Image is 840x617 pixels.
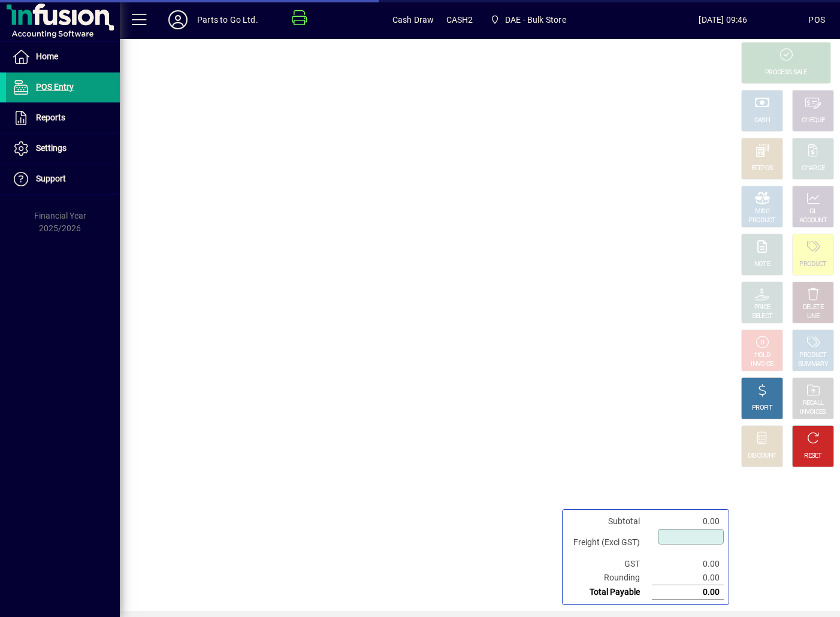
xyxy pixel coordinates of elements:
a: Support [6,164,120,194]
a: Home [6,42,120,72]
td: Subtotal [567,515,652,528]
span: [DATE] 09:46 [638,10,809,29]
div: GL [809,207,817,216]
div: DELETE [803,303,823,312]
div: PROFIT [752,404,772,413]
div: PROCESS SALE [765,68,807,77]
td: Total Payable [567,585,652,600]
div: POS [808,10,825,29]
span: Cash Draw [392,10,434,29]
div: CHEQUE [802,116,824,125]
span: DAE - Bulk Store [485,9,570,31]
span: Settings [36,143,67,153]
div: LINE [807,312,819,321]
div: PRODUCT [748,216,775,225]
td: 0.00 [652,571,724,585]
div: SELECT [752,312,773,321]
div: SUMMARY [798,360,828,369]
td: Freight (Excl GST) [567,528,652,557]
span: CASH2 [446,10,473,29]
td: GST [567,557,652,571]
div: CHARGE [802,164,825,173]
td: Rounding [567,571,652,585]
button: Profile [159,9,197,31]
div: PRICE [754,303,770,312]
span: Home [36,52,58,61]
div: RECALL [803,399,824,408]
td: 0.00 [652,515,724,528]
div: PRODUCT [799,260,826,269]
div: Parts to Go Ltd. [197,10,258,29]
div: ACCOUNT [799,216,827,225]
span: DAE - Bulk Store [505,10,566,29]
span: Reports [36,113,65,122]
div: HOLD [754,351,770,360]
div: DISCOUNT [748,452,776,461]
div: NOTE [754,260,770,269]
a: Reports [6,103,120,133]
a: Settings [6,134,120,164]
td: 0.00 [652,557,724,571]
div: MISC [755,207,769,216]
div: RESET [804,452,822,461]
div: CASH [754,116,770,125]
span: POS Entry [36,82,74,92]
div: EFTPOS [751,164,773,173]
span: Support [36,174,66,183]
div: PRODUCT [799,351,826,360]
div: INVOICE [751,360,773,369]
div: INVOICES [800,408,826,417]
td: 0.00 [652,585,724,600]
